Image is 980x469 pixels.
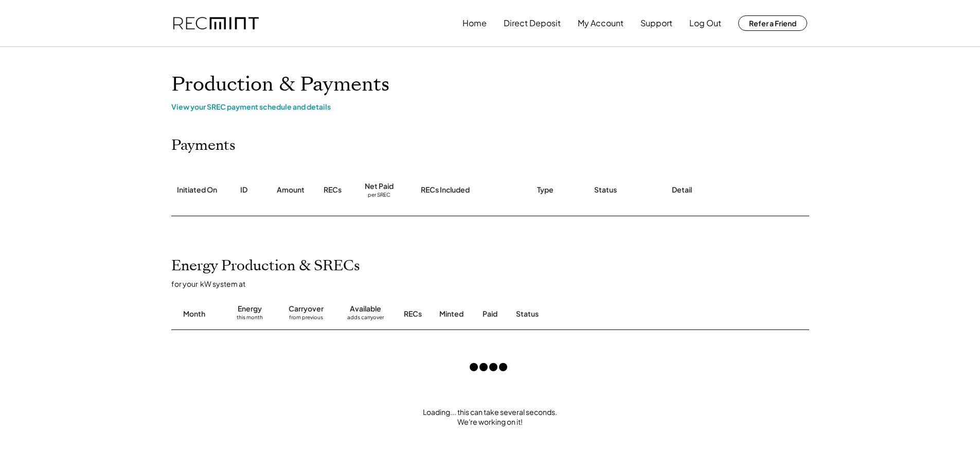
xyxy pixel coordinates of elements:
[324,185,342,195] div: RECs
[368,192,390,199] div: per SREC
[421,185,470,195] div: RECs Included
[404,309,422,319] div: RECs
[171,73,809,97] h1: Production & Payments
[173,17,259,30] img: recmint-logotype%403x.png
[504,13,561,33] button: Direct Deposit
[237,314,263,324] div: this month
[640,13,672,33] button: Support
[537,185,554,195] div: Type
[578,13,623,33] button: My Account
[277,185,305,195] div: Amount
[177,185,217,195] div: Initiated On
[738,15,807,31] button: Refer a Friend
[483,309,497,319] div: Paid
[350,304,381,314] div: Available
[516,309,691,319] div: Status
[183,309,205,319] div: Month
[171,102,809,111] div: View your SREC payment schedule and details
[672,185,692,195] div: Detail
[462,13,487,33] button: Home
[289,314,323,324] div: from previous
[240,185,247,195] div: ID
[171,137,236,154] h2: Payments
[439,309,464,319] div: Minted
[289,304,324,314] div: Carryover
[171,257,360,275] h2: Energy Production & SRECs
[689,13,721,33] button: Log Out
[347,314,384,324] div: adds carryover
[171,279,819,288] div: for your kW system at
[238,304,262,314] div: Energy
[594,185,617,195] div: Status
[365,181,394,192] div: Net Paid
[161,407,819,427] div: Loading... this can take several seconds. We're working on it!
